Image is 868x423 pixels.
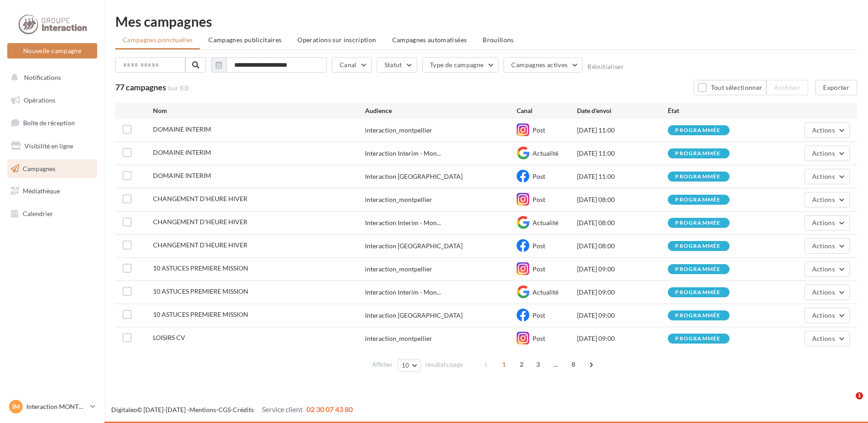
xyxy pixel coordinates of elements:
[837,392,859,414] iframe: Intercom live chat
[153,172,211,179] span: DOMAINE INTERIM
[856,392,863,399] span: 1
[262,405,303,413] span: Service client
[153,334,185,341] span: LOISIRS CV
[5,137,99,156] a: Visibilité en ligne
[365,241,463,251] div: Interaction [GEOGRAPHIC_DATA]
[153,287,248,295] span: 10 ASTUCES PREMIERE MISSION
[111,406,137,413] a: Digitaleo
[668,106,759,115] div: État
[533,334,545,342] span: Post
[23,164,55,172] span: Campagnes
[23,210,53,217] span: Calendrier
[577,265,668,274] div: [DATE] 09:00
[218,406,231,413] a: CGS
[23,187,60,195] span: Médiathèque
[153,195,247,202] span: CHANGEMENT D'HEURE HIVER
[533,126,545,134] span: Post
[577,334,668,343] div: [DATE] 09:00
[577,126,668,135] div: [DATE] 11:00
[804,123,850,138] button: Actions
[24,74,61,81] span: Notifications
[517,106,577,115] div: Canal
[804,285,850,300] button: Actions
[365,195,432,204] div: interaction_montpellier
[587,63,624,70] button: Réinitialiser
[533,265,545,273] span: Post
[577,149,668,158] div: [DATE] 11:00
[23,119,75,127] span: Boîte de réception
[153,125,211,133] span: DOMAINE INTERIM
[812,172,835,180] span: Actions
[675,336,720,342] div: programmée
[815,80,857,95] button: Exporter
[297,36,376,44] span: Operations sur inscription
[168,84,189,93] span: (sur 83)
[503,57,582,73] button: Campagnes actives
[694,80,766,95] button: Tout sélectionner
[153,241,247,249] span: CHANGEMENT D'HEURE HIVER
[675,128,720,133] div: programmée
[812,334,835,342] span: Actions
[804,238,850,254] button: Actions
[675,174,720,180] div: programmée
[5,68,95,87] button: Notifications
[533,196,545,203] span: Post
[5,91,99,110] a: Opérations
[153,264,248,272] span: 10 ASTUCES PREMIERE MISSION
[7,398,97,415] a: IM Interaction MONTPELLIER
[533,288,558,296] span: Actualité
[577,172,668,181] div: [DATE] 11:00
[577,195,668,204] div: [DATE] 08:00
[12,402,20,411] span: IM
[812,265,835,273] span: Actions
[548,357,563,372] span: ...
[812,126,835,134] span: Actions
[5,204,99,223] a: Calendrier
[7,43,97,59] button: Nouvelle campagne
[365,311,463,320] div: Interaction [GEOGRAPHIC_DATA]
[812,196,835,203] span: Actions
[577,311,668,320] div: [DATE] 09:00
[766,80,808,95] button: Archiver
[5,159,99,178] a: Campagnes
[365,288,441,297] span: Interaction Interim - Mon...
[402,362,409,369] span: 10
[25,142,73,150] span: Visibilité en ligne
[422,57,499,73] button: Type de campagne
[306,405,353,413] span: 02 30 07 43 80
[675,243,720,249] div: programmée
[365,149,441,158] span: Interaction Interim - Mon...
[675,197,720,203] div: programmée
[804,192,850,207] button: Actions
[804,261,850,277] button: Actions
[804,331,850,346] button: Actions
[812,288,835,296] span: Actions
[365,106,517,115] div: Audience
[533,149,558,157] span: Actualité
[577,288,668,297] div: [DATE] 09:00
[675,151,720,157] div: programmée
[115,82,166,92] span: 77 campagnes
[804,146,850,161] button: Actions
[577,106,668,115] div: Date d'envoi
[111,406,353,413] span: © [DATE]-[DATE] - - -
[24,96,55,104] span: Opérations
[533,219,558,226] span: Actualité
[804,308,850,323] button: Actions
[804,169,850,184] button: Actions
[115,15,857,28] div: Mes campagnes
[804,215,850,231] button: Actions
[233,406,254,413] a: Crédits
[365,172,463,181] div: Interaction [GEOGRAPHIC_DATA]
[392,36,467,44] span: Campagnes automatisées
[675,266,720,272] div: programmée
[812,311,835,319] span: Actions
[514,357,529,372] span: 2
[566,357,581,372] span: 8
[398,359,421,372] button: 10
[675,220,720,226] div: programmée
[533,311,545,319] span: Post
[208,36,281,44] span: Campagnes publicitaires
[577,218,668,227] div: [DATE] 08:00
[425,360,463,369] span: résultats/page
